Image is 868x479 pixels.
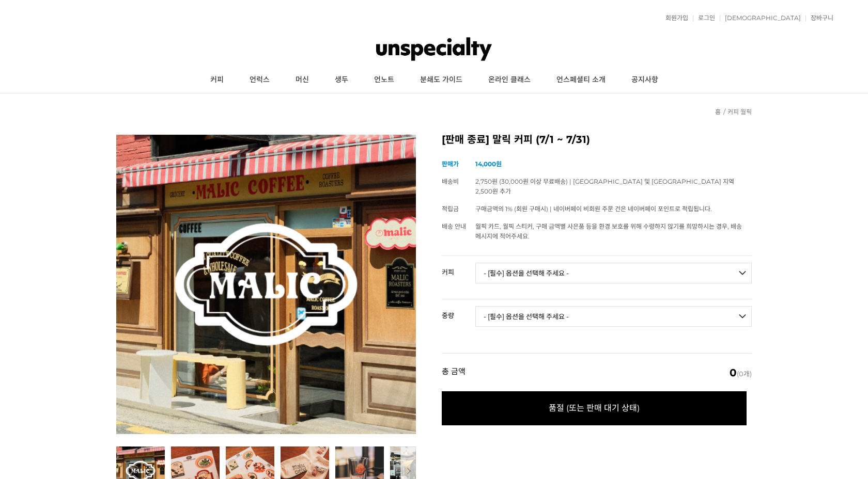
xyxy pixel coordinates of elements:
a: 머신 [283,67,322,93]
span: (0개) [730,368,752,378]
span: 구매금액의 1% (회원 구매시) | 네이버페이 비회원 주문 건은 네이버페이 포인트로 적립됩니다. [475,205,712,213]
a: 온라인 클래스 [475,67,544,93]
img: 언스페셜티 몰 [376,34,492,65]
a: 언럭스 [237,67,283,93]
a: 커피 [197,67,237,93]
th: 커피 [442,256,475,280]
a: 장바구니 [805,15,833,21]
a: [DEMOGRAPHIC_DATA] [720,15,801,21]
a: 커피 월픽 [727,108,752,116]
a: 홈 [715,108,721,116]
a: 분쇄도 가이드 [407,67,475,93]
img: 7월 커피 월픽 말릭커피 [116,135,416,434]
th: 중량 [442,299,475,323]
span: 월픽 카드, 월픽 스티커, 구매 금액별 사은품 등을 환경 보호를 위해 수령하지 않기를 희망하시는 경우, 배송 메시지에 적어주세요. [475,222,742,240]
span: 2,750원 (30,000원 이상 무료배송) | [GEOGRAPHIC_DATA] 및 [GEOGRAPHIC_DATA] 지역 2,500원 추가 [475,178,734,195]
a: 회원가입 [660,15,688,21]
span: 배송비 [442,178,459,185]
span: 배송 안내 [442,222,466,230]
span: 적립금 [442,205,459,213]
a: 공지사항 [618,67,671,93]
span: 판매가 [442,160,459,168]
a: 로그인 [693,15,715,21]
h2: [판매 종료] 말릭 커피 (7/1 ~ 7/31) [442,135,752,145]
a: 언스페셜티 소개 [544,67,618,93]
strong: 총 금액 [442,368,466,378]
em: 0 [730,366,737,379]
a: 언노트 [361,67,407,93]
strong: 14,000원 [475,160,502,168]
a: 생두 [322,67,361,93]
span: 품절 (또는 판매 대기 상태) [442,391,747,425]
